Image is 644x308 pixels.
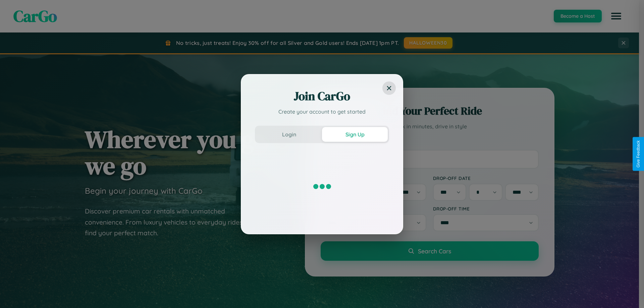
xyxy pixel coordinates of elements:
button: Sign Up [322,127,388,142]
h2: Join CarGo [255,88,389,104]
div: Give Feedback [636,140,641,168]
p: Create your account to get started [255,108,389,116]
iframe: Intercom live chat [7,285,23,301]
button: Login [256,127,322,142]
